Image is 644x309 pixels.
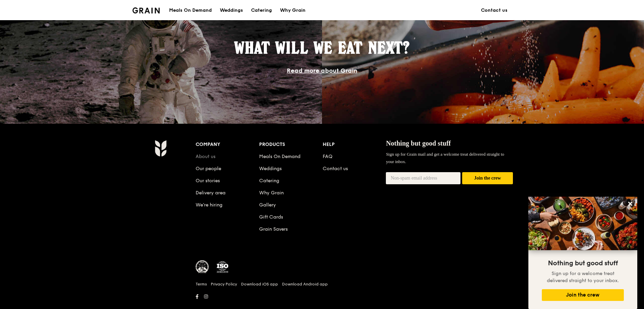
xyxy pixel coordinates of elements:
[287,67,357,74] a: Read more about Grain
[386,172,460,184] input: Non-spam email address
[542,289,624,301] button: Join the crew
[259,178,279,184] a: Catering
[196,260,209,274] img: MUIS Halal Certified
[196,140,259,149] div: Company
[196,166,221,171] a: Our people
[241,281,278,287] a: Download iOS app
[477,0,512,21] a: Contact us
[196,281,207,287] a: Terms
[386,152,504,164] span: Sign up for Grain mail and get a welcome treat delivered straight to your inbox.
[234,38,410,57] span: What will we eat next?
[323,140,386,149] div: Help
[132,7,160,13] img: Grain
[548,259,618,267] span: Nothing but good stuff
[323,154,332,159] a: FAQ
[323,166,348,171] a: Contact us
[386,140,451,147] span: Nothing but good stuff
[259,166,282,171] a: Weddings
[547,271,619,283] span: Sign up for a welcome treat delivered straight to your inbox.
[155,140,166,157] img: Grain
[128,301,516,307] h6: Revision
[259,190,284,196] a: Why Grain
[251,0,272,21] div: Catering
[280,0,306,21] div: Why Grain
[259,140,323,149] div: Products
[196,154,215,159] a: About us
[259,214,283,220] a: Gift Cards
[462,172,513,185] button: Join the crew
[276,0,310,21] a: Why Grain
[259,154,300,159] a: Meals On Demand
[169,0,212,21] div: Meals On Demand
[216,0,247,21] a: Weddings
[259,202,276,208] a: Gallery
[259,226,288,232] a: Grain Savers
[247,0,276,21] a: Catering
[625,198,636,209] button: Close
[282,281,328,287] a: Download Android app
[196,202,223,208] a: We’re hiring
[220,0,243,21] div: Weddings
[528,197,637,250] img: DSC07876-Edit02-Large.jpeg
[196,190,226,196] a: Delivery area
[211,281,237,287] a: Privacy Policy
[216,260,229,274] img: ISO Certified
[196,178,220,184] a: Our stories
